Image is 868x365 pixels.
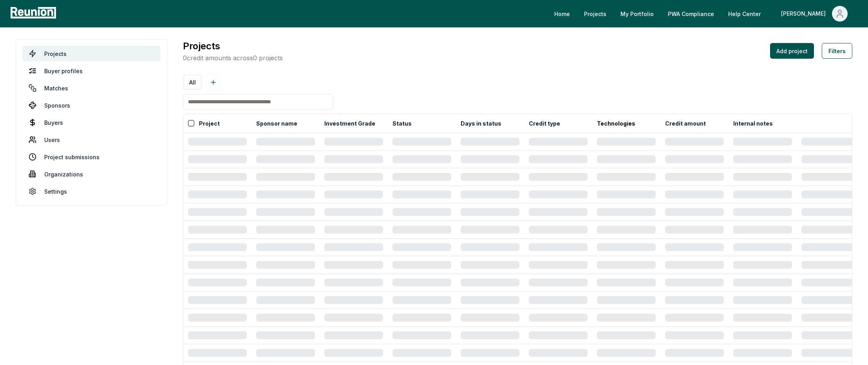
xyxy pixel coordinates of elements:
button: Days in status [459,115,503,131]
nav: Main [548,6,860,22]
button: Status [391,115,413,131]
button: [PERSON_NAME] [775,6,854,22]
button: Sponsor name [255,115,299,131]
button: Credit amount [664,115,707,131]
button: Investment Grade [323,115,377,131]
a: Projects [578,6,613,22]
button: Add project [770,43,814,59]
button: Project [197,115,221,131]
p: 0 credit amounts across 0 projects [183,53,283,63]
button: Filters [822,43,852,59]
a: Project submissions [22,149,161,165]
a: Sponsors [22,97,161,113]
a: Settings [22,183,161,199]
a: Help Center [722,6,767,22]
a: Home [548,6,576,22]
a: Organizations [22,166,161,182]
div: [PERSON_NAME] [781,6,829,22]
h3: Projects [183,39,283,53]
a: Buyer profiles [22,63,161,79]
button: All [184,76,201,89]
a: PWA Compliance [662,6,720,22]
a: Buyers [22,115,161,130]
button: Internal notes [732,115,774,131]
a: My Portfolio [614,6,660,22]
a: Users [22,132,161,147]
a: Matches [22,80,161,96]
button: Credit type [527,115,562,131]
a: Projects [22,46,161,61]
